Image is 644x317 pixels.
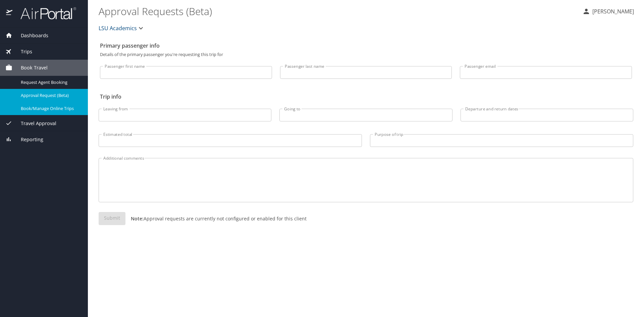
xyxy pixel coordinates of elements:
span: LSU Academics [99,23,137,33]
button: [PERSON_NAME] [580,5,637,17]
span: Approval Request (Beta) [21,92,80,99]
p: [PERSON_NAME] [590,7,634,15]
span: Request Agent Booking [21,79,80,86]
h2: Primary passenger info [100,40,632,51]
p: Details of the primary passenger you're requesting this trip for [100,52,632,57]
button: LSU Academics [96,21,148,35]
p: Approval requests are currently not configured or enabled for this client [125,215,307,222]
span: Dashboards [12,32,48,39]
h1: Approval Requests (Beta) [99,1,577,21]
span: Travel Approval [12,120,56,127]
img: icon-airportal.png [6,7,13,20]
img: airportal-logo.png [13,7,76,20]
h2: Trip info [100,91,632,102]
span: Book Travel [12,64,48,71]
span: Trips [12,48,32,55]
span: Reporting [12,136,43,143]
span: Book/Manage Online Trips [21,105,80,112]
strong: Note: [131,215,144,222]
